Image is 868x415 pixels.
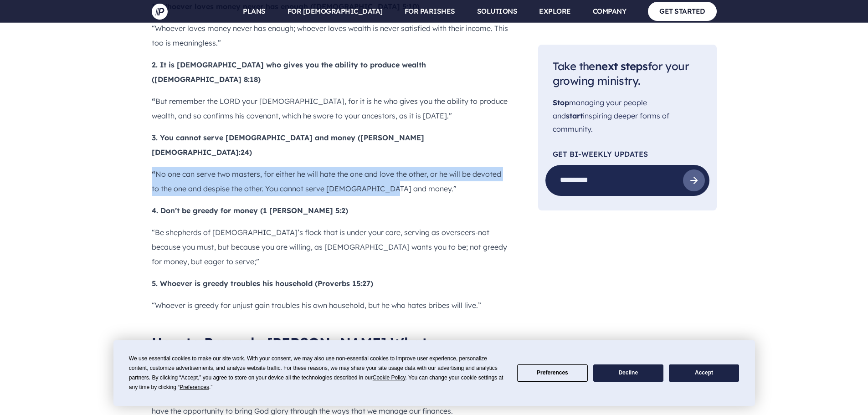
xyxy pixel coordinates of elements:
span: next steps [595,59,648,73]
b: 4. Don’t be greedy for money (1 [PERSON_NAME] 5:2) [152,206,348,215]
p: “Be shepherds of [DEMOGRAPHIC_DATA]’s flock that is under your care, serving as overseers-not bec... [152,225,509,269]
p: “Whoever loves money never has enough; whoever loves wealth is never satisfied with their income.... [152,21,509,50]
b: “ [152,169,155,179]
div: Cookie Consent Prompt [113,340,755,406]
button: Accept [669,364,739,382]
p: “Whoever is greedy for unjust gain troubles his own household, but he who hates bribes will live.” [152,298,509,313]
b: 5. Whoever is greedy troubles his household (Proverbs 15:27) [152,279,373,288]
b: 2. It is [DEMOGRAPHIC_DATA] who gives you the ability to produce wealth ([DEMOGRAPHIC_DATA] 8:18) [152,60,426,84]
div: We use essential cookies to make our site work. With your consent, we may also use non-essential ... [129,354,506,392]
button: Decline [593,364,663,382]
b: “ [152,97,155,106]
p: No one can serve two masters, for either he will hate the one and love the other, or he will be d... [152,167,509,196]
span: start [566,111,583,120]
p: But remember the LORD your [DEMOGRAPHIC_DATA], for it is he who gives you the ability to produce ... [152,94,509,123]
p: managing your people and inspiring deeper forms of community. [553,97,702,136]
a: GET STARTED [648,2,717,20]
span: Preferences [180,384,209,390]
span: Take the for your growing ministry. [553,59,689,88]
button: Preferences [517,364,587,382]
b: 3. You cannot serve [DEMOGRAPHIC_DATA] and money ([PERSON_NAME][DEMOGRAPHIC_DATA]:24) [152,133,424,157]
span: Stop [553,98,569,108]
h2: How to Properly [PERSON_NAME] What [DEMOGRAPHIC_DATA] Has Given You [152,334,509,367]
p: Get Bi-Weekly Updates [553,150,702,158]
span: Cookie Policy [373,374,406,381]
